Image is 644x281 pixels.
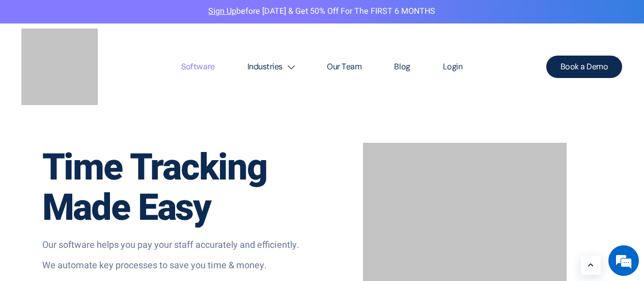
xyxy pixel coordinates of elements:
p: before [DATE] & Get 50% Off for the FIRST 6 MONTHS [8,5,636,18]
a: Sign Up [208,5,236,17]
a: Book a Demo [546,56,623,78]
a: Learn More [581,256,601,275]
a: Our Team [311,42,378,91]
a: Industries [231,42,311,91]
span: Book a Demo [561,63,608,71]
a: Software [165,42,231,91]
a: Login [427,42,479,91]
p: We automate key processes to save you time & money. [42,259,317,272]
a: Blog [378,42,426,91]
h1: Time Tracking Made Easy [42,148,317,228]
p: Our software helps you pay your staff accurately and efficiently. [42,239,317,252]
